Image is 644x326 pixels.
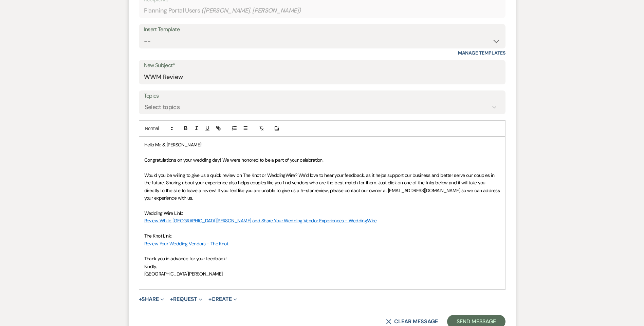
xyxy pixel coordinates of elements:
span: Kindly, [144,263,157,269]
a: Review Your Wedding Vendors - The Knot [144,241,228,247]
div: Select topics [145,103,180,112]
div: Insert Template [144,25,500,35]
label: Topics [144,91,500,101]
span: + [139,297,142,302]
span: Would you be willing to give us a quick review on The Knot or WeddingWire? We’d love to hear your... [144,172,501,201]
span: + [208,297,211,302]
button: Clear message [386,319,438,324]
a: Manage Templates [458,50,505,56]
span: The Knot Link: [144,233,172,239]
a: Review White [GEOGRAPHIC_DATA][PERSON_NAME] and Share Your Wedding Vendor Experiences - WeddingWire [144,218,377,224]
button: Request [170,297,202,302]
button: Create [208,297,237,302]
label: New Subject* [144,61,500,70]
button: Share [139,297,164,302]
span: [GEOGRAPHIC_DATA][PERSON_NAME] [144,271,223,277]
span: Thank you in advance for your feedback! [144,256,227,262]
span: Congratulations on your wedding day! We were honored to be a part of your celebration. [144,157,324,163]
span: + [170,297,173,302]
span: Wedding Wire Link: [144,210,183,216]
span: Hello Mr. & [PERSON_NAME]! [144,142,202,148]
div: Planning Portal Users [144,4,500,17]
span: ( [PERSON_NAME], [PERSON_NAME] ) [201,6,301,15]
